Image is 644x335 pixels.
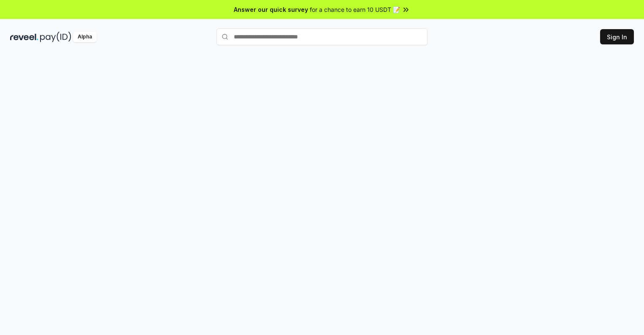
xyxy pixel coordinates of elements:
[40,32,71,42] img: pay_id
[234,5,308,14] span: Answer our quick survey
[310,5,400,14] span: for a chance to earn 10 USDT 📝
[600,29,634,44] button: Sign In
[73,32,97,42] div: Alpha
[10,32,38,42] img: reveel_dark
